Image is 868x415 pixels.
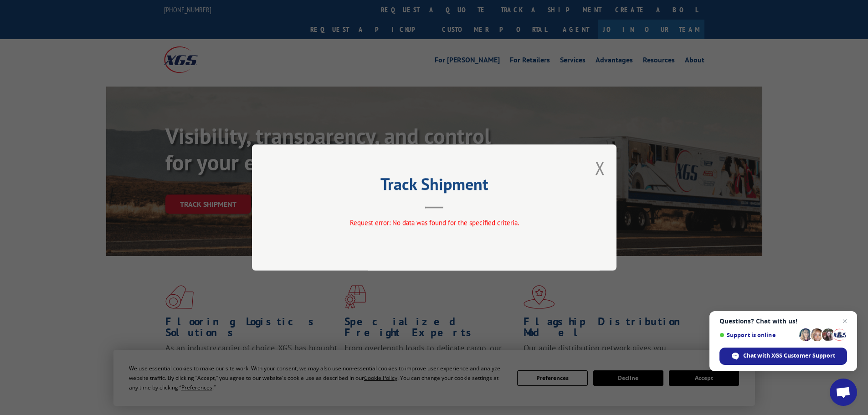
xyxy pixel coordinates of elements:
span: Request error: No data was found for the specified criteria. [349,218,519,227]
span: Close chat [839,316,850,327]
span: Chat with XGS Customer Support [743,352,835,360]
span: Questions? Chat with us! [719,318,847,325]
div: Open chat [830,379,857,406]
h2: Track Shipment [298,178,571,195]
span: Support is online [719,332,796,338]
div: Chat with XGS Customer Support [719,348,847,365]
button: Close modal [595,156,605,180]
